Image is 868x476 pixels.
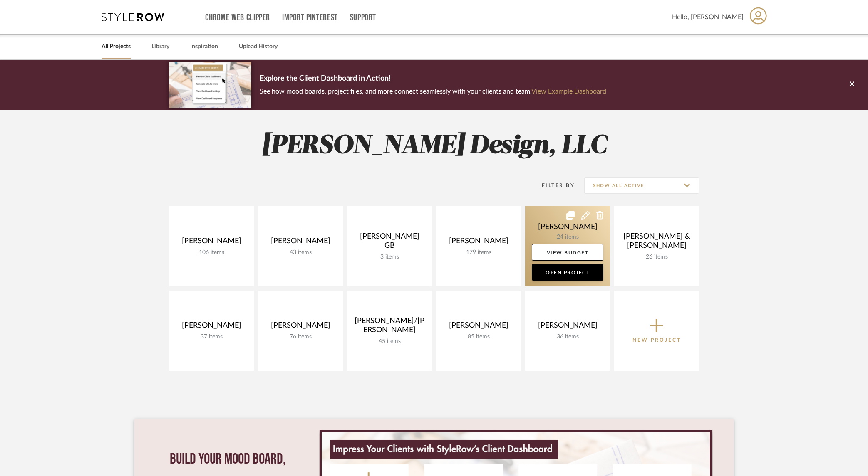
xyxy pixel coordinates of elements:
span: Hello, [PERSON_NAME] [672,12,744,22]
h2: [PERSON_NAME] Design, LLC [134,131,734,162]
div: 85 items [443,333,514,340]
div: 36 items [532,333,603,340]
div: 45 items [354,338,425,345]
a: Chrome Web Clipper [205,14,270,21]
img: d5d033c5-7b12-40c2-a960-1ecee1989c38.png [169,62,251,108]
div: 26 items [621,254,692,261]
div: 179 items [443,249,514,256]
div: Filter By [531,181,575,190]
a: Inspiration [190,41,218,52]
div: [PERSON_NAME] [176,321,247,333]
div: 3 items [354,254,425,261]
div: 76 items [265,333,336,340]
a: Upload History [239,41,278,52]
a: Open Project [532,264,603,281]
div: 106 items [176,249,247,256]
a: Support [350,14,376,21]
p: New Project [632,336,681,344]
div: 43 items [265,249,336,256]
a: Library [151,41,169,52]
div: [PERSON_NAME] & [PERSON_NAME] [621,232,692,254]
p: Explore the Client Dashboard in Action! [260,72,606,86]
a: View Budget [532,244,603,261]
a: Import Pinterest [282,14,338,21]
a: View Example Dashboard [531,88,606,95]
div: [PERSON_NAME] [176,237,247,249]
div: [PERSON_NAME] [443,321,514,333]
p: See how mood boards, project files, and more connect seamlessly with your clients and team. [260,86,606,97]
div: [PERSON_NAME] [265,321,336,333]
div: [PERSON_NAME] GB [354,232,425,254]
div: [PERSON_NAME]/[PERSON_NAME] [354,316,425,338]
div: [PERSON_NAME] [265,237,336,249]
button: New Project [614,291,699,371]
div: 37 items [176,333,247,340]
div: [PERSON_NAME] [443,237,514,249]
a: All Projects [102,41,131,52]
div: [PERSON_NAME] [532,321,603,333]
